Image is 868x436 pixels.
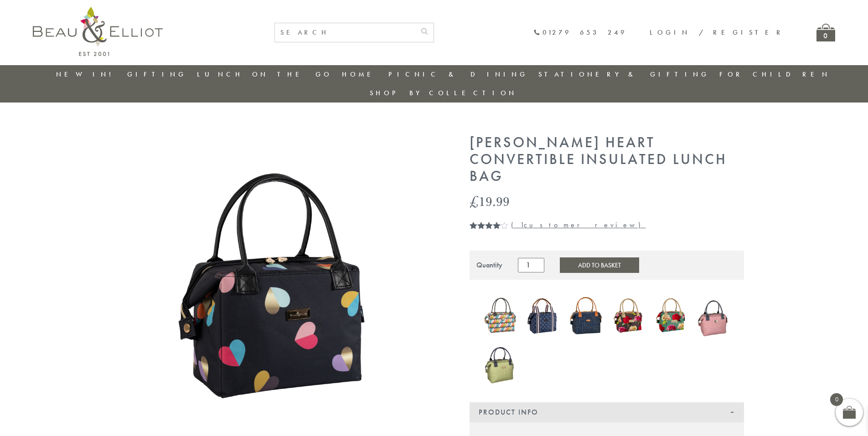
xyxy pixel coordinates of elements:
a: Carnaby eclipse convertible lunch bag [483,294,517,339]
img: Sarah Kelleher convertible lunch bag teal [654,293,688,338]
a: Oxford quilted lunch bag mallow [697,293,730,340]
div: Product Info [470,402,744,422]
a: (1customer review) [511,220,646,230]
img: Navy Broken-hearted Convertible Insulated Lunch Bag [569,293,603,338]
a: Sarah Kelleher Lunch Bag Dark Stone [611,295,645,338]
bdi: 19.99 [470,192,510,210]
a: Gifting [127,70,186,79]
span: 1 [520,220,524,230]
a: New in! [56,70,117,79]
span: £ [470,192,479,210]
div: Quantity [476,261,502,269]
img: Oxford quilted lunch bag pistachio [483,340,517,387]
img: logo [33,7,163,56]
img: Oxford quilted lunch bag mallow [697,293,730,339]
a: Monogram Midnight Convertible Lunch Bag [526,295,560,338]
a: Lunch On The Go [197,70,332,79]
a: Shop by collection [370,88,517,97]
a: Stationery & Gifting [538,70,709,79]
a: Login / Register [650,28,785,37]
input: Product quantity [518,258,544,272]
span: 0 [830,393,843,406]
img: Carnaby eclipse convertible lunch bag [483,294,517,337]
img: Sarah Kelleher Lunch Bag Dark Stone [611,295,645,336]
div: Rated 4.00 out of 5 [470,221,509,229]
button: Add to Basket [560,257,639,273]
span: 1 [470,221,473,240]
a: Home [342,70,378,79]
a: 01279 653 249 [533,29,627,36]
input: SEARCH [275,23,415,42]
a: Oxford quilted lunch bag pistachio [483,340,517,389]
span: Rated out of 5 based on customer rating [470,221,501,276]
a: Navy Broken-hearted Convertible Insulated Lunch Bag [569,293,603,340]
a: Picnic & Dining [388,70,528,79]
h1: [PERSON_NAME] Heart Convertible Insulated Lunch Bag [470,134,744,185]
a: 0 [816,24,835,41]
img: Monogram Midnight Convertible Lunch Bag [526,295,560,336]
a: Sarah Kelleher convertible lunch bag teal [654,293,688,340]
a: For Children [719,70,830,79]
